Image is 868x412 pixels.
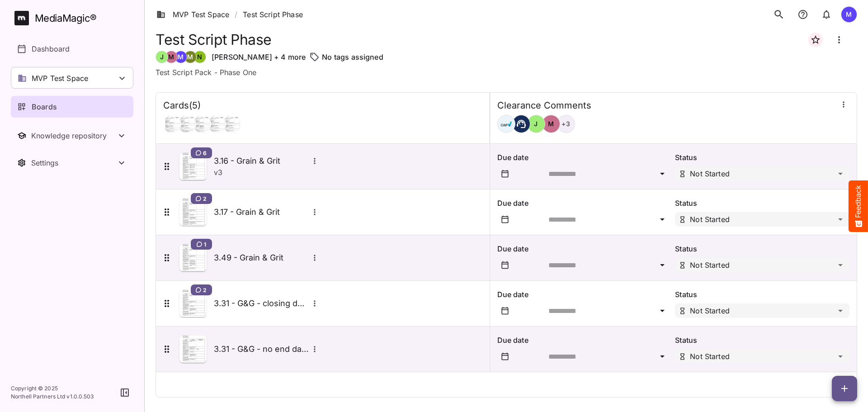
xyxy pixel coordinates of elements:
span: 2 [203,195,207,202]
h4: Clearance Comments [497,100,591,111]
button: More options for 3.49 - Grain & Grit [309,252,321,264]
p: Not Started [690,353,730,360]
div: M [184,51,197,63]
span: 2 [203,286,207,294]
div: J [156,51,168,63]
span: / [235,9,237,20]
button: Toggle Settings [11,152,133,174]
h5: 3.17 - Grain & Grit [214,207,309,218]
img: Asset Thumbnail [179,153,207,180]
p: v 3 [214,167,222,178]
p: Copyright © 2025 [11,384,94,393]
p: Not Started [690,261,730,269]
p: Status [675,152,849,163]
button: More options for 3.31 - G&G - closing down - mismatch RSF [309,298,321,309]
button: More options for 3.17 - Grain & Grit [309,206,321,218]
p: Due date [497,152,672,163]
p: [PERSON_NAME] + 4 more [212,52,306,62]
p: Boards [32,101,57,112]
p: Not Started [690,216,730,223]
p: Status [675,243,849,254]
div: J [527,115,545,133]
a: Boards [11,96,133,118]
h1: Test Script Phase [156,31,272,48]
button: Feedback [849,180,868,232]
p: Dashboard [32,43,70,54]
h5: 3.49 - Grain & Grit [214,252,309,263]
span: 6 [203,149,207,156]
button: notifications [794,5,812,24]
img: tag-outline.svg [309,52,320,62]
div: N [193,51,206,63]
div: M [841,6,857,23]
button: notifications [817,5,835,24]
button: More options for 3.31 - G&G - no end date - match [309,343,321,355]
a: Dashboard [11,38,133,60]
p: Test Script Pack - Phase One [156,67,857,78]
p: Due date [497,289,672,300]
p: Status [675,198,849,208]
a: MVP Test Space [156,9,229,20]
p: Status [675,335,849,346]
p: MVP Test Space [32,73,88,84]
h5: 3.31 - G&G - closing down - mismatch RSF [214,298,309,309]
h4: Cards ( 5 ) [163,100,201,111]
h5: 3.31 - G&G - no end date - match [214,344,309,355]
div: + 3 [557,115,575,133]
img: Asset Thumbnail [179,290,207,317]
p: Not Started [690,170,730,177]
img: Asset Thumbnail [179,336,207,363]
p: Due date [497,198,672,208]
span: 1 [204,241,206,248]
img: Asset Thumbnail [179,199,207,226]
img: Asset Thumbnail [179,244,207,271]
p: No tags assigned [322,52,383,62]
button: Toggle Knowledge repository [11,125,133,147]
button: Board more options [828,29,850,51]
p: Due date [497,243,672,254]
div: M [542,115,560,133]
div: M [165,51,178,63]
a: MediaMagic® [14,11,133,25]
p: Due date [497,335,672,346]
nav: Knowledge repository [11,125,133,147]
div: M [175,51,187,63]
p: Not Started [690,307,730,314]
div: Knowledge repository [31,131,116,140]
p: Northell Partners Ltd v 1.0.0.503 [11,393,94,401]
div: Settings [31,158,116,167]
p: Status [675,289,849,300]
div: MediaMagic ® [35,11,97,26]
nav: Settings [11,152,133,174]
button: More options for 3.16 - Grain & Grit [309,155,321,167]
button: search [769,5,788,24]
h5: 3.16 - Grain & Grit [214,156,309,166]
